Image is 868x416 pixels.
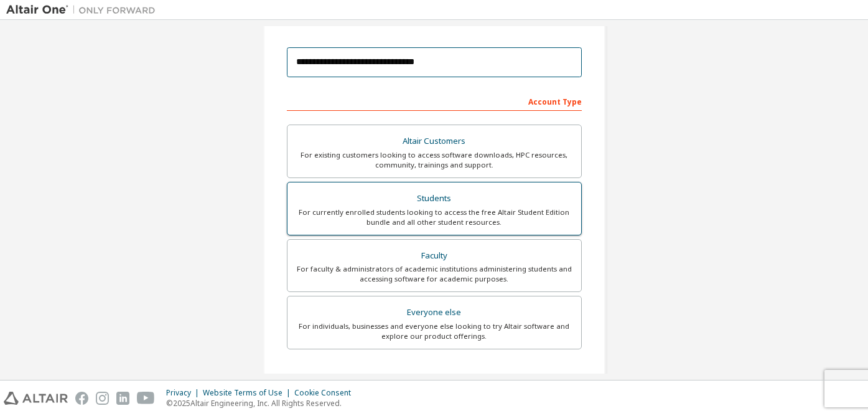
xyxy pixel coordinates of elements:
div: For currently enrolled students looking to access the free Altair Student Edition bundle and all ... [295,207,574,227]
div: Privacy [166,388,203,398]
div: Students [295,190,574,207]
p: © 2025 Altair Engineering, Inc. All Rights Reserved. [166,398,358,409]
img: altair_logo.svg [4,392,68,405]
div: For faculty & administrators of academic institutions administering students and accessing softwa... [295,264,574,284]
div: Account Type [287,91,582,111]
img: Altair One [6,4,162,16]
div: Your Profile [287,368,582,388]
div: For individuals, businesses and everyone else looking to try Altair software and explore our prod... [295,321,574,341]
div: Everyone else [295,304,574,321]
div: Altair Customers [295,133,574,150]
div: Faculty [295,247,574,265]
img: youtube.svg [137,392,155,405]
div: Website Terms of Use [203,388,294,398]
img: instagram.svg [96,392,109,405]
div: Cookie Consent [294,388,358,398]
div: For existing customers looking to access software downloads, HPC resources, community, trainings ... [295,150,574,170]
img: linkedin.svg [116,392,129,405]
img: facebook.svg [75,392,88,405]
